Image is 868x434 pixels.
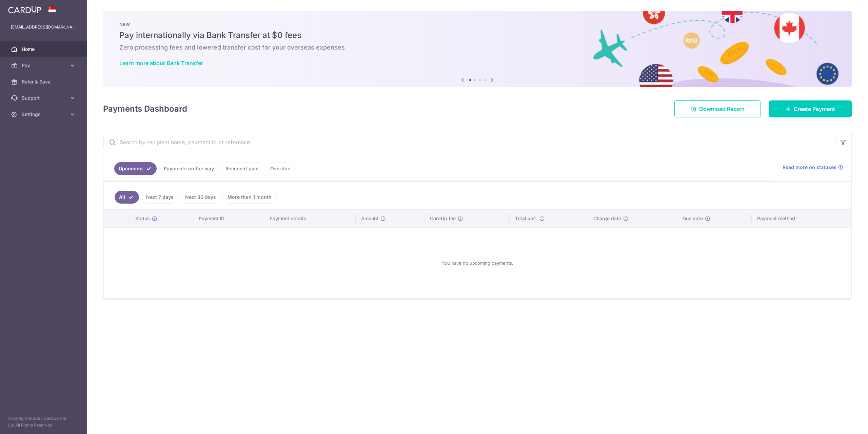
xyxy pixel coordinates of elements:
a: Download Report [674,100,761,117]
div: You have no upcoming payments. [112,233,843,293]
th: Payment ID [193,210,264,227]
span: Charge date [593,215,621,222]
span: Read more on statuses [783,164,836,171]
th: Payment details [264,210,356,227]
p: [EMAIL_ADDRESS][DOMAIN_NAME] [11,24,76,31]
h4: Payments Dashboard [103,103,187,115]
img: Bank transfer banner [103,11,852,87]
span: Refer & Save [22,78,66,85]
span: Due date [683,215,703,222]
a: Next 7 days [142,191,178,204]
span: Total amt. [515,215,537,222]
h6: Zero processing fees and lowered transfer cost for your overseas expenses [119,43,835,52]
a: More than 1 month [223,191,276,204]
a: Payments on the way [159,162,218,175]
span: CardUp fee [430,215,456,222]
span: Amount [361,215,378,222]
span: Download Report [699,105,744,113]
p: NEW [119,22,835,27]
span: Pay [22,62,66,69]
a: Create Payment [769,100,852,117]
a: All [115,191,139,204]
span: Create Payment [794,105,835,113]
span: Support [22,95,66,101]
a: Overdue [266,162,295,175]
span: Settings [22,111,66,118]
span: Status [135,215,150,222]
a: Read more on statuses [783,164,843,171]
img: CardUp [8,5,41,14]
a: Upcoming [114,162,157,175]
a: Next 30 days [181,191,220,204]
a: Learn more about Bank Transfer [119,60,203,67]
h5: Pay internationally via Bank Transfer at $0 fees [119,30,835,41]
a: Recipient paid [221,162,263,175]
input: Search by recipient name, payment id or reference [103,131,835,153]
th: Payment method [752,210,851,227]
span: Home [22,46,66,53]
